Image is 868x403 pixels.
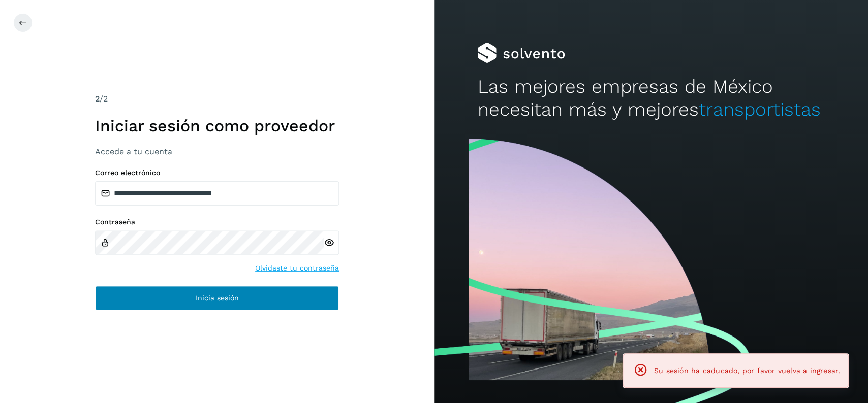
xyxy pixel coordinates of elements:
h1: Iniciar sesión como proveedor [95,116,339,136]
a: Olvidaste tu contraseña [255,263,339,274]
h2: Las mejores empresas de México necesitan más y mejores [477,76,824,121]
label: Correo electrónico [95,169,339,177]
span: 2 [95,94,100,104]
div: /2 [95,93,339,105]
label: Contraseña [95,218,339,226]
span: Su sesión ha caducado, por favor vuelva a ingresar. [654,366,840,375]
span: transportistas [698,98,820,120]
h3: Accede a tu cuenta [95,147,339,156]
button: Inicia sesión [95,286,339,310]
span: Inicia sesión [196,294,239,301]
